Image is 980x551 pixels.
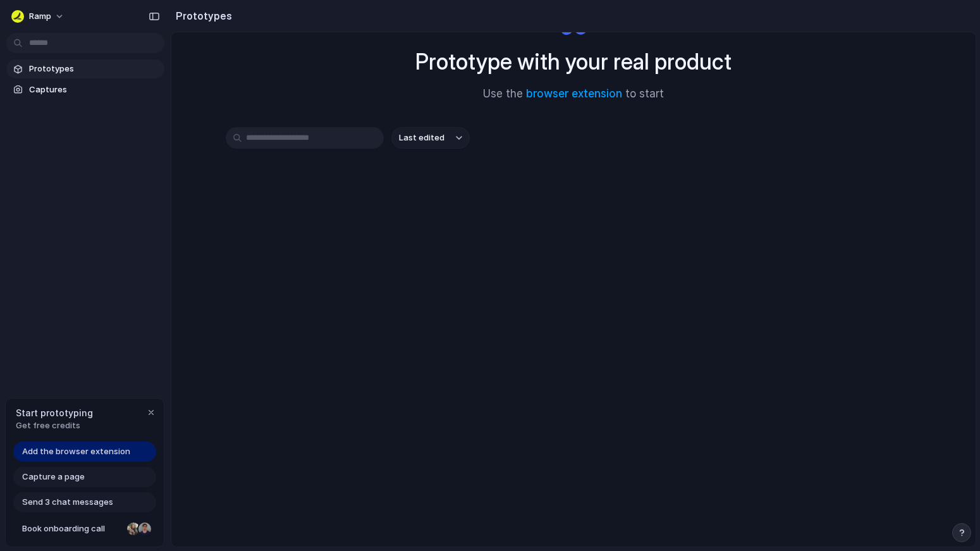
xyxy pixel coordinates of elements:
div: Christian Iacullo [137,521,152,536]
button: Last edited [391,127,470,149]
span: Start prototyping [16,406,93,419]
div: Nicole Kubica [126,521,141,536]
span: Book onboarding call [22,523,122,535]
span: Prototypes [29,63,159,75]
a: Captures [6,80,164,99]
span: Captures [29,84,159,96]
button: Ramp [6,6,71,27]
span: Get free credits [16,419,93,432]
a: Prototypes [6,59,164,78]
a: Book onboarding call [13,519,156,539]
span: Capture a page [22,471,85,483]
span: Send 3 chat messages [22,496,113,509]
span: Ramp [29,10,51,23]
span: Add the browser extension [22,445,130,458]
a: Add the browser extension [13,442,156,462]
span: Use the to start [483,86,664,102]
h2: Prototypes [171,8,232,23]
h1: Prototype with your real product [415,45,732,78]
a: browser extension [526,87,622,100]
span: Last edited [399,132,444,144]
